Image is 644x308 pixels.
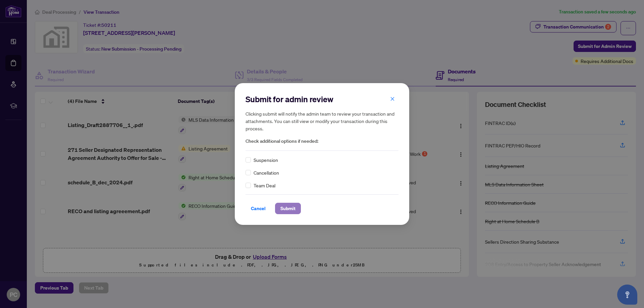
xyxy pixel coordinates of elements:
span: Submit [280,203,296,214]
button: Submit [275,203,301,214]
h5: Clicking submit will notify the admin team to review your transaction and attachments. You can st... [246,110,398,132]
button: Cancel [246,203,271,214]
h2: Submit for admin review [246,94,398,105]
span: close [390,97,395,101]
span: Suspension [254,156,278,164]
button: Open asap [617,285,637,305]
span: Cancel [251,203,266,214]
span: Check additional options if needed: [246,137,398,145]
span: Team Deal [254,182,275,189]
span: Cancellation [254,169,279,176]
